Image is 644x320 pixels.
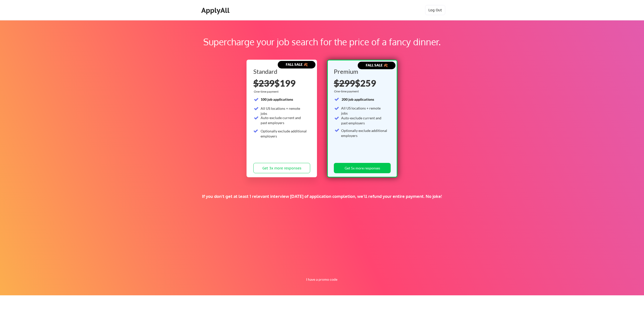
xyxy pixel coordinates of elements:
div: If you don't get at least 1 relevant interview [DATE] of application completion, we'll refund you... [87,194,557,199]
div: $259 [334,79,389,88]
strong: 200 job applications [342,97,374,101]
div: Premium [334,68,389,75]
div: Optionally exclude additional employers [341,128,388,138]
button: Get 5x more responses [334,163,391,173]
div: Auto-exclude current and past employers [341,116,388,125]
s: $239 [253,78,274,89]
div: $199 [253,79,310,88]
div: Optionally exclude additional employers [261,129,307,138]
s: $299 [334,78,355,89]
div: Standard [253,68,308,75]
button: Get 3x more responses [253,163,310,173]
div: Auto-exclude current and past employers [261,115,307,125]
div: One-time payment [254,90,280,94]
button: I have a promo code [303,276,340,282]
div: ApplyAll [201,6,231,15]
div: All US locations + remote jobs [261,106,307,116]
div: One-time payment [334,89,360,93]
strong: 100 job applications [261,97,293,101]
strong: FALL SALE 🍂 [366,63,388,67]
div: Supercharge your job search for the price of a fancy dinner. [32,35,612,49]
div: All US locations + remote jobs [341,106,388,116]
button: Log Out [425,5,445,15]
strong: FALL SALE 🍂 [286,62,308,66]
